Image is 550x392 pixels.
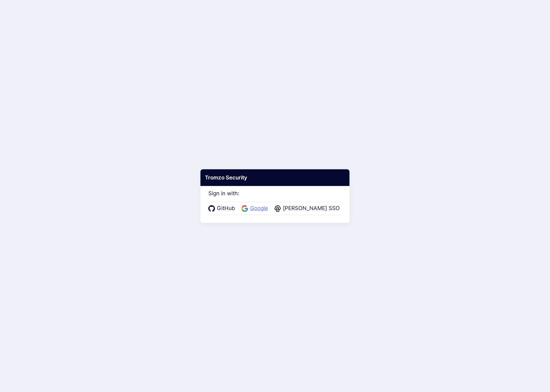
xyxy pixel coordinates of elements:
[242,204,270,213] a: Google
[248,204,270,213] span: Google
[274,204,342,213] a: [PERSON_NAME] SSO
[215,204,237,213] span: GitHub
[200,169,350,186] div: Tromzo Security
[208,181,342,215] div: Sign in with:
[281,204,342,213] span: [PERSON_NAME] SSO
[208,204,237,213] a: GitHub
